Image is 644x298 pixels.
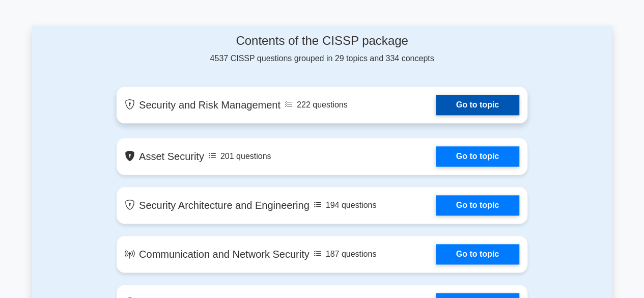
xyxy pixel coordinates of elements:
a: Go to topic [436,95,519,115]
a: Go to topic [436,244,519,264]
h4: Contents of the CISSP package [117,34,527,48]
div: 4537 CISSP questions grouped in 29 topics and 334 concepts [117,34,527,65]
a: Go to topic [436,195,519,215]
a: Go to topic [436,146,519,167]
